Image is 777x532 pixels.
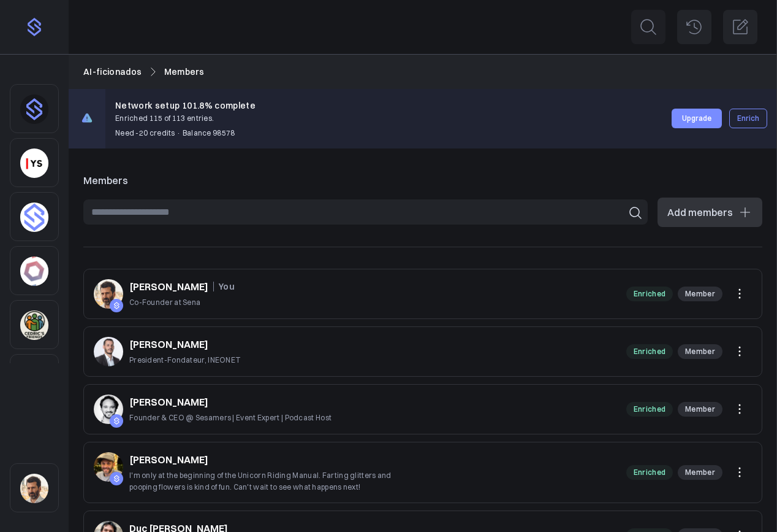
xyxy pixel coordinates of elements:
img: 4sptar4mobdn0q43dsu7jy32kx6j [20,202,48,232]
p: Enriched [626,344,673,359]
nav: Breadcrumb [83,65,762,79]
p: Member [678,344,722,359]
p: Enriched [626,465,673,480]
p: President-Fondateur, INEONET [129,354,241,366]
span: Add members [667,205,733,220]
p: Member [678,465,722,480]
a: [PERSON_NAME] [129,395,208,409]
img: dhnou9yomun9587rl8johsq6w6vr [20,94,48,124]
a: [PERSON_NAME] [129,337,208,352]
img: sqr4epb0z8e5jm577i6jxqftq3ng [20,474,48,503]
p: I'm only at the beginning of the Unicorn Riding Manual. Farting glitters and pooping flowers is k... [129,469,420,493]
img: 3pj2efuqyeig3cua8agrd6atck9r [20,310,48,340]
a: Members [164,65,204,79]
p: Enriched [626,287,673,301]
img: yorkseed.co [20,148,48,178]
p: You [219,280,235,293]
img: sqr4epb0z8e5jm577i6jxqftq3ng [94,279,123,309]
p: Member [678,287,722,301]
button: Upgrade [672,109,722,128]
p: Member [678,402,722,417]
button: Enrich [729,109,767,128]
p: Members [83,173,762,188]
p: Enriched [626,402,673,417]
p: Need -20 credits · Balance 98578 [115,127,256,139]
p: Founder & CEO @ Sesamers | Event Expert | Podcast Host [129,412,332,423]
a: [PERSON_NAME] [129,279,208,294]
p: Enriched 115 of 113 entries. [115,112,256,124]
img: 8ceafa2c01f3dc4fc8b01cc7f98142b385694bda.jpg [94,452,123,482]
a: AI-ficionados [83,65,142,79]
a: [PERSON_NAME] [129,452,208,467]
img: 4hc3xb4og75h35779zhp6duy5ffo [20,256,48,286]
button: Add members [658,198,762,227]
h3: Network setup 101.8% complete [115,99,256,112]
img: c2fa77103a124758c4ae48524c4ac2001756d3e4.jpg [94,395,123,424]
img: 207cd44fa05c5f368cb4ce8bc88ce57232dceb72.jpg [94,337,123,366]
img: purple-logo-f4f985042447f6d3a21d9d2f6d8e0030207d587b440d52f708815e5968048218.png [25,17,44,37]
p: Co-Founder at Sena [129,296,235,308]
